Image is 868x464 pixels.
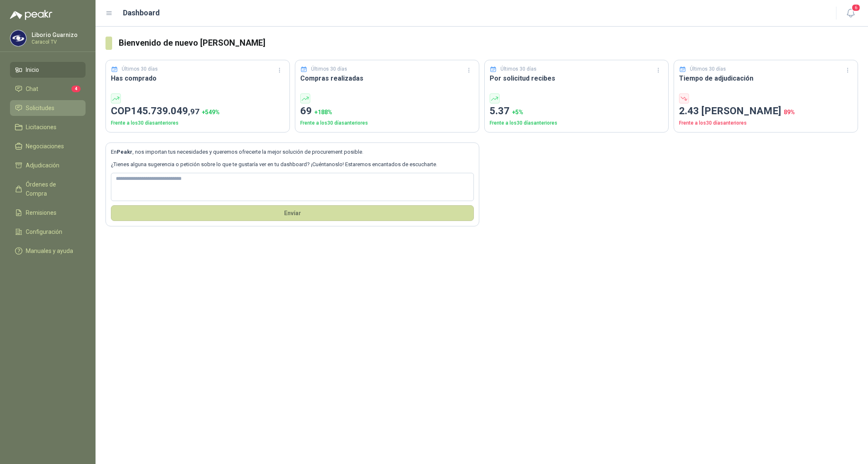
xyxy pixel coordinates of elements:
[784,109,795,115] span: 89 %
[26,84,38,93] span: Chat
[10,81,86,97] a: Chat4
[10,157,86,173] a: Adjudicación
[122,65,158,73] p: Últimos 30 días
[300,73,474,83] h3: Compras realizadas
[490,73,663,83] h3: Por solicitud recibes
[202,109,220,115] span: + 549 %
[679,73,853,83] h3: Tiempo de adjudicación
[26,123,56,132] span: Licitaciones
[10,10,52,20] img: Logo peakr
[26,180,78,198] span: Órdenes de Compra
[10,138,86,154] a: Negociaciones
[117,149,132,155] b: Peakr
[314,109,332,115] span: + 188 %
[300,103,474,119] p: 69
[10,224,86,240] a: Configuración
[490,103,663,119] p: 5.37
[111,103,284,119] p: COP
[26,246,73,255] span: Manuales y ayuda
[32,32,83,38] p: Liborio Guarnizo
[10,119,86,135] a: Licitaciones
[119,37,858,49] h3: Bienvenido de nuevo [PERSON_NAME]
[111,119,284,127] p: Frente a los 30 días anteriores
[32,39,83,44] p: Caracol TV
[111,73,284,83] h3: Has comprado
[851,4,861,12] span: 6
[512,109,523,115] span: + 5 %
[71,86,81,92] span: 4
[490,119,663,127] p: Frente a los 30 días anteriores
[500,65,537,73] p: Últimos 30 días
[690,65,726,73] p: Últimos 30 días
[10,243,86,259] a: Manuales y ayuda
[843,6,858,21] button: 6
[300,119,474,127] p: Frente a los 30 días anteriores
[26,65,39,74] span: Inicio
[26,161,59,170] span: Adjudicación
[10,205,86,221] a: Remisiones
[679,103,853,119] p: 2.43 [PERSON_NAME]
[311,65,347,73] p: Últimos 30 días
[10,30,26,46] img: Company Logo
[10,62,86,78] a: Inicio
[111,160,474,169] p: ¿Tienes alguna sugerencia o petición sobre lo que te gustaría ver en tu dashboard? ¡Cuéntanoslo! ...
[26,227,62,236] span: Configuración
[26,103,54,113] span: Solicitudes
[679,119,853,127] p: Frente a los 30 días anteriores
[26,208,56,217] span: Remisiones
[131,105,199,117] span: 145.739.049
[10,100,86,116] a: Solicitudes
[111,205,474,221] button: Envíar
[123,7,160,19] h1: Dashboard
[188,107,199,116] span: ,97
[111,148,474,156] p: En , nos importan tus necesidades y queremos ofrecerte la mejor solución de procurement posible.
[26,142,64,151] span: Negociaciones
[10,177,86,201] a: Órdenes de Compra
